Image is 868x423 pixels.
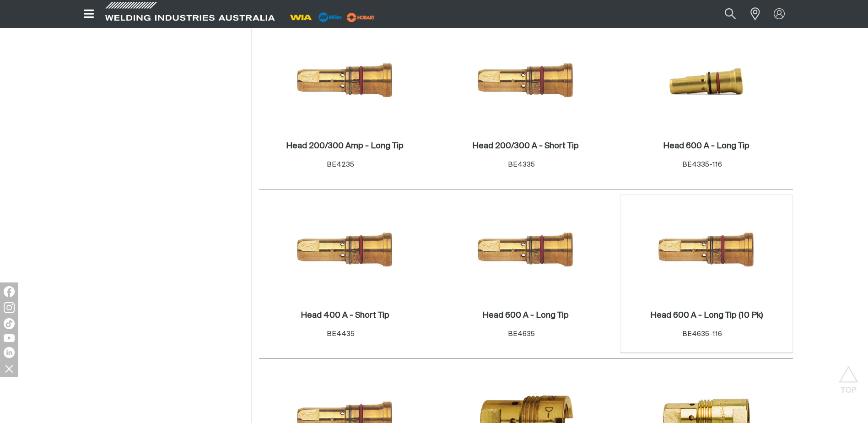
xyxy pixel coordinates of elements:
img: Head 400 A - Short Tip [296,202,394,300]
span: BE4635-116 [682,331,722,337]
img: Facebook [4,286,15,297]
a: Head 600 A - Long Tip [482,310,569,321]
img: LinkedIn [4,347,15,358]
span: BE4635 [508,331,535,337]
span: BE4335 [508,161,535,168]
img: Head 200/300 Amp - Long Tip [296,33,394,130]
a: Head 600 A - Long Tip [663,141,749,152]
span: BE4435 [327,331,355,337]
h2: Head 400 A - Short Tip [301,311,389,320]
span: BE4335-116 [682,161,722,168]
img: miller [344,11,377,24]
h2: Head 200/300 Amp - Long Tip [286,142,404,150]
h2: Head 200/300 A - Short Tip [472,142,579,150]
img: Head 600 A - Long Tip (10 Pk) [658,202,755,300]
img: Head 200/300 A - Short Tip [477,33,575,130]
img: Head 600 A - Long Tip [658,33,755,130]
button: Search products [715,4,746,24]
h2: Head 600 A - Long Tip [663,142,749,150]
button: Scroll to top [838,366,859,386]
h2: Head 600 A - Long Tip (10 Pk) [650,311,763,320]
img: YouTube [4,334,15,342]
img: hide socials [1,361,17,376]
a: miller [344,14,377,21]
a: Head 200/300 Amp - Long Tip [286,141,404,152]
img: Head 600 A - Long Tip [477,202,575,300]
a: Head 400 A - Short Tip [301,310,389,321]
img: TikTok [4,318,15,329]
span: BE4235 [327,161,354,168]
img: Instagram [4,302,15,313]
a: Head 200/300 A - Short Tip [472,141,579,152]
input: Product name or item number... [703,4,745,24]
h2: Head 600 A - Long Tip [482,311,569,320]
a: Head 600 A - Long Tip (10 Pk) [650,310,763,321]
